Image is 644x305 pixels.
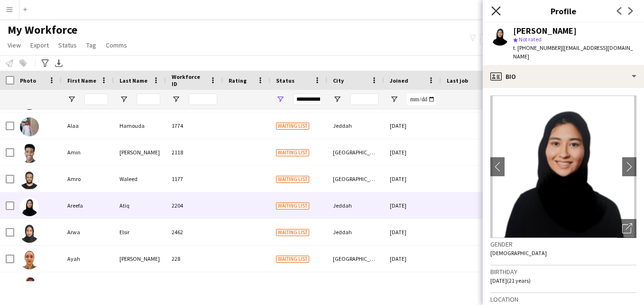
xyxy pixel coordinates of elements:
[189,94,217,105] input: Workforce ID Filter Input
[447,77,468,84] span: Last job
[327,139,384,165] div: [GEOGRAPHIC_DATA]
[20,171,39,190] img: Amro Waleed
[384,219,441,245] div: [DATE]
[102,39,131,51] a: Comms
[333,95,341,104] button: Open Filter Menu
[172,95,180,104] button: Open Filter Menu
[62,272,114,298] div: [PERSON_NAME]
[483,5,644,17] h3: Profile
[20,197,39,216] img: Areefa Atiq
[276,256,309,263] span: Waiting list
[327,166,384,192] div: [GEOGRAPHIC_DATA]
[8,41,21,49] span: View
[407,94,435,105] input: Joined Filter Input
[519,36,542,43] span: Not rated
[62,139,114,165] div: Amin
[490,267,636,276] h3: Birthday
[276,229,309,236] span: Waiting list
[483,65,644,88] div: Bio
[490,249,547,257] span: [DEMOGRAPHIC_DATA]
[114,139,166,165] div: [PERSON_NAME]
[490,295,636,304] h3: Location
[276,176,309,183] span: Waiting list
[84,94,108,105] input: First Name Filter Input
[327,219,384,245] div: Jeddah
[58,41,77,49] span: Status
[276,95,285,104] button: Open Filter Menu
[276,77,294,84] span: Status
[172,73,206,87] span: Workforce ID
[20,224,39,243] img: Arwa Elsir
[480,33,527,45] button: Everyone3,159
[166,192,223,219] div: 2204
[114,219,166,245] div: Elsir
[166,272,223,298] div: 2039
[62,192,114,219] div: Areefa
[166,139,223,165] div: 2118
[114,246,166,272] div: [PERSON_NAME]
[166,166,223,192] div: 1177
[327,113,384,139] div: Jeddah
[137,94,160,105] input: Last Name Filter Input
[390,77,408,84] span: Joined
[617,219,636,238] div: Open photos pop-in
[20,277,39,296] img: Ayman Faqihi
[327,272,384,298] div: [GEOGRAPHIC_DATA]
[114,113,166,139] div: Hamouda
[513,27,577,35] div: [PERSON_NAME]
[120,77,147,84] span: Last Name
[384,166,441,192] div: [DATE]
[276,149,309,156] span: Waiting list
[333,77,344,84] span: City
[490,240,636,248] h3: Gender
[83,39,100,51] a: Tag
[67,77,96,84] span: First Name
[20,77,36,84] span: Photo
[55,39,81,51] a: Status
[4,39,25,51] a: View
[229,77,247,84] span: Rating
[276,123,309,130] span: Waiting list
[67,95,76,104] button: Open Filter Menu
[384,113,441,139] div: [DATE]
[384,246,441,272] div: [DATE]
[39,57,51,69] app-action-btn: Advanced filters
[513,44,562,51] span: t. [PHONE_NUMBER]
[53,57,64,69] app-action-btn: Export XLSX
[120,95,128,104] button: Open Filter Menu
[86,41,96,49] span: Tag
[114,192,166,219] div: Atiq
[62,113,114,139] div: Alaa
[27,39,53,51] a: Export
[166,113,223,139] div: 1774
[490,95,636,238] img: Crew avatar or photo
[327,192,384,219] div: Jeddah
[62,246,114,272] div: Ayah
[114,272,166,298] div: Faqihi
[384,192,441,219] div: [DATE]
[20,250,39,269] img: Ayah Abu Hanak
[166,219,223,245] div: 2462
[513,44,633,60] span: | [EMAIL_ADDRESS][DOMAIN_NAME]
[327,246,384,272] div: [GEOGRAPHIC_DATA]
[384,272,441,298] div: [DATE]
[62,166,114,192] div: Amro
[20,117,39,136] img: Alaa Hamouda
[8,23,77,37] span: My Workforce
[384,139,441,165] div: [DATE]
[350,94,378,105] input: City Filter Input
[30,41,49,49] span: Export
[62,219,114,245] div: Arwa
[106,41,127,49] span: Comms
[276,202,309,210] span: Waiting list
[490,277,531,284] span: [DATE] (21 years)
[20,144,39,163] img: Amin Abdullah
[166,246,223,272] div: 228
[390,95,398,104] button: Open Filter Menu
[114,166,166,192] div: Waleed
